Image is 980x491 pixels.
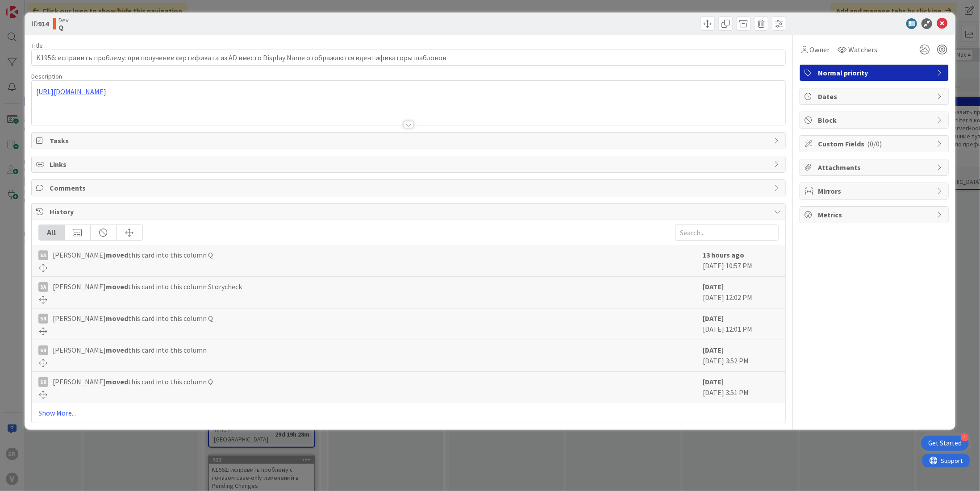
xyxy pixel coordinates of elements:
[38,345,48,355] div: SR
[38,282,48,292] div: SA
[703,313,779,335] div: [DATE] 12:01 PM
[703,314,724,323] b: [DATE]
[703,250,779,272] div: [DATE] 10:57 PM
[703,345,779,367] div: [DATE] 3:52 PM
[31,50,786,66] input: type card name here...
[31,42,43,50] label: Title
[106,377,128,386] b: moved
[703,377,724,386] b: [DATE]
[703,282,724,291] b: [DATE]
[38,314,48,324] div: SR
[106,282,128,291] b: moved
[818,186,932,196] span: Mirrors
[703,281,779,304] div: [DATE] 12:02 PM
[818,162,932,173] span: Attachments
[31,18,49,29] span: ID
[106,314,128,323] b: moved
[38,250,48,260] div: SA
[818,91,932,102] span: Dates
[19,1,41,12] span: Support
[53,250,213,260] span: [PERSON_NAME] this card into this column Q
[818,115,932,125] span: Block
[50,183,769,193] span: Comments
[38,408,779,418] a: Show More...
[928,439,962,448] div: Get Started
[50,159,769,170] span: Links
[58,17,69,24] span: Dev
[53,345,207,355] span: [PERSON_NAME] this card into this column
[818,67,932,78] span: Normal priority
[106,250,128,259] b: moved
[50,135,769,146] span: Tasks
[809,44,830,55] span: Owner
[36,87,106,96] a: [URL][DOMAIN_NAME]
[53,313,213,324] span: [PERSON_NAME] this card into this column Q
[675,225,779,241] input: Search...
[58,24,69,31] b: Q
[31,72,62,80] span: Description
[961,433,969,441] div: 4
[867,139,882,148] span: ( 0/0 )
[38,19,49,28] b: 914
[703,345,724,354] b: [DATE]
[703,376,779,399] div: [DATE] 3:51 PM
[106,345,128,354] b: moved
[38,377,48,387] div: SR
[818,209,932,220] span: Metrics
[39,225,65,240] div: All
[848,44,877,55] span: Watchers
[53,281,242,292] span: [PERSON_NAME] this card into this column Storycheck
[53,376,213,387] span: [PERSON_NAME] this card into this column Q
[50,206,769,217] span: History
[818,138,932,149] span: Custom Fields
[703,250,744,259] b: 13 hours ago
[921,436,969,451] div: Open Get Started checklist, remaining modules: 4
